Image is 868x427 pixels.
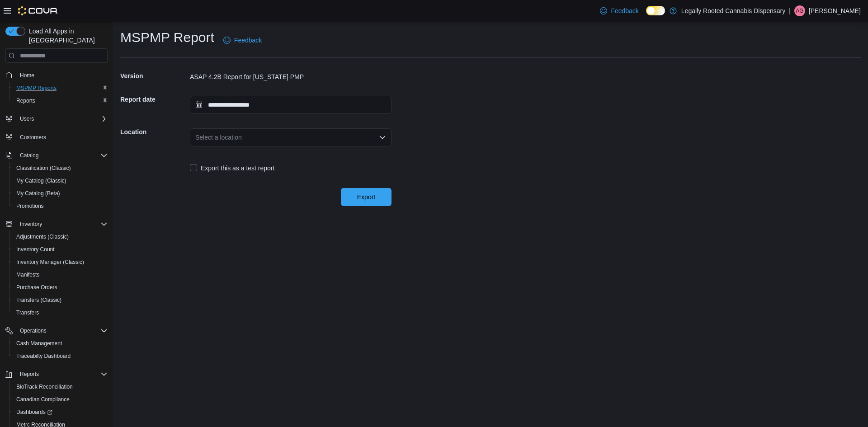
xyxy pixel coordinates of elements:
button: Open list of options [379,134,386,141]
span: My Catalog (Classic) [13,175,108,186]
button: BioTrack Reconciliation [9,380,111,393]
button: Catalog [16,150,42,161]
button: Classification (Classic) [9,162,111,174]
button: Inventory [16,219,46,230]
h5: Report date [120,90,188,108]
span: Dark Mode [646,15,646,16]
a: Promotions [13,201,47,211]
a: BioTrack Reconciliation [13,381,76,392]
a: MSPMP Reports [13,83,60,94]
input: Dark Mode [646,6,665,15]
a: Dashboards [9,406,111,418]
button: Manifests [9,268,111,281]
a: Dashboards [13,407,56,418]
span: Reports [16,97,35,104]
input: Accessible screen reader label [195,132,196,143]
button: Operations [16,325,50,336]
span: Inventory Manager (Classic) [16,258,84,266]
button: Reports [9,94,111,107]
h5: Location [120,123,188,141]
span: Operations [20,327,47,334]
a: Feedback [596,2,642,20]
h1: MSPMP Report [120,28,214,47]
span: Promotions [13,201,108,211]
span: Inventory Manager (Classic) [13,257,108,267]
button: Transfers [9,306,111,319]
span: Transfers (Classic) [16,296,61,304]
button: My Catalog (Classic) [9,174,111,187]
a: My Catalog (Beta) [13,188,64,199]
p: Legally Rooted Cannabis Dispensary [681,5,785,16]
span: Users [20,115,34,122]
a: Classification (Classic) [13,163,75,174]
button: Home [2,68,111,81]
span: Classification (Classic) [16,164,71,172]
span: Operations [16,325,108,336]
span: Load All Apps in [GEOGRAPHIC_DATA] [25,27,108,45]
span: Catalog [16,150,108,161]
span: Purchase Orders [16,284,57,291]
p: | [789,5,791,16]
label: Export this as a test report [190,163,274,174]
span: Traceabilty Dashboard [16,352,71,360]
span: Inventory Count [13,244,108,255]
a: Traceabilty Dashboard [13,351,74,361]
a: Transfers (Classic) [13,295,65,305]
span: Home [20,72,34,79]
button: Users [16,113,38,124]
span: Inventory Count [16,246,55,253]
button: Purchase Orders [9,281,111,294]
button: Traceabilty Dashboard [9,350,111,362]
span: Canadian Compliance [13,394,108,405]
a: Inventory Count [13,244,58,255]
button: Inventory Manager (Classic) [9,256,111,268]
a: Home [16,70,38,81]
button: Promotions [9,200,111,212]
span: AG [796,5,803,16]
span: Promotions [16,202,44,210]
button: Adjustments (Classic) [9,230,111,243]
span: MSPMP Reports [16,84,57,92]
span: Dashboards [16,408,52,416]
button: Export [341,188,392,206]
span: Export [357,192,375,202]
span: Adjustments (Classic) [16,233,69,240]
span: Reports [20,371,39,378]
img: Cova [18,6,58,15]
span: Cash Management [13,338,108,349]
span: Transfers (Classic) [13,295,108,305]
span: Purchase Orders [13,282,108,293]
a: Manifests [13,269,43,280]
span: Customers [16,131,108,143]
a: Transfers [13,307,42,318]
button: Reports [16,369,42,380]
span: Inventory [16,219,108,230]
button: Operations [2,324,111,337]
button: Customers [2,131,111,144]
span: Home [16,69,108,80]
span: Feedback [611,6,638,15]
span: Transfers [13,307,108,318]
button: Catalog [2,149,111,162]
span: Manifests [13,269,108,280]
span: Reports [16,369,108,380]
span: My Catalog (Classic) [16,177,66,184]
span: Reports [13,95,108,106]
button: Users [2,113,111,125]
a: My Catalog (Classic) [13,175,70,186]
input: Press the down key to open a popover containing a calendar. [190,96,392,114]
span: Transfers [16,309,39,316]
div: Ashley Grace [794,5,805,16]
span: BioTrack Reconciliation [13,381,108,392]
button: Transfers (Classic) [9,294,111,306]
h5: Version [120,67,188,85]
a: Customers [16,132,50,143]
button: Inventory Count [9,243,111,256]
span: My Catalog (Beta) [16,190,60,197]
a: Cash Management [13,338,66,349]
div: ASAP 4.2B Report for [US_STATE] PMP [190,72,392,81]
span: Customers [20,134,46,141]
span: Traceabilty Dashboard [13,351,108,361]
button: Cash Management [9,337,111,350]
p: [PERSON_NAME] [809,5,861,16]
